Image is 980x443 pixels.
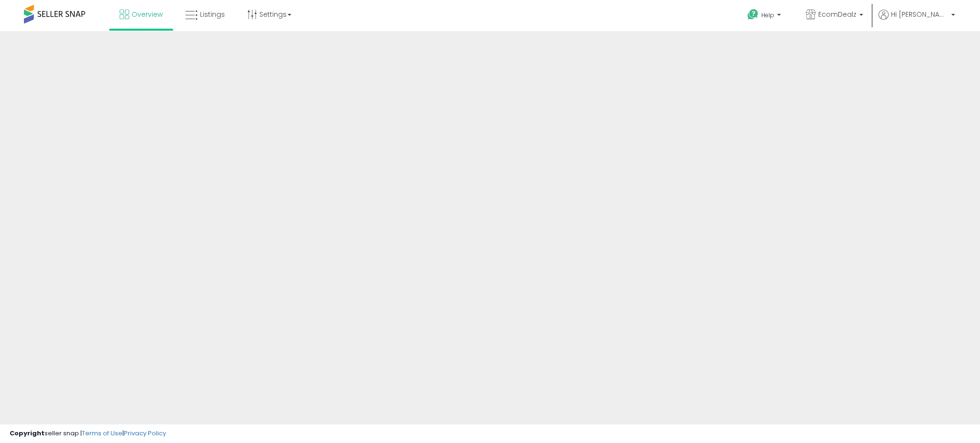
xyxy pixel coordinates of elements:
[200,10,225,19] span: Listings
[891,10,948,19] span: Hi [PERSON_NAME]
[879,10,955,31] a: Hi [PERSON_NAME]
[818,10,857,19] span: EcomDealz
[761,11,774,19] span: Help
[747,9,759,21] i: Get Help
[132,10,163,19] span: Overview
[740,1,791,31] a: Help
